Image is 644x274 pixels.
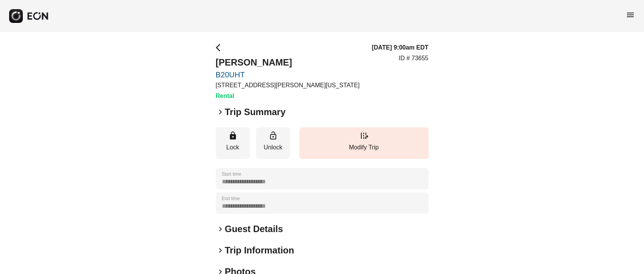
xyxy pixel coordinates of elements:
[216,91,360,101] h3: Rental
[299,127,429,159] button: Modify Trip
[216,70,360,79] a: B20UHT
[228,131,237,140] span: lock
[359,131,369,140] span: edit_road
[225,223,283,235] h2: Guest Details
[372,43,428,52] h3: [DATE] 9:00am EDT
[220,143,246,152] p: Lock
[216,127,250,159] button: Lock
[225,106,286,118] h2: Trip Summary
[216,81,360,90] p: [STREET_ADDRESS][PERSON_NAME][US_STATE]
[216,43,225,52] span: arrow_back_ios
[260,143,286,152] p: Unlock
[626,10,635,19] span: menu
[399,54,428,63] p: ID # 73655
[225,244,294,256] h2: Trip Information
[216,246,225,255] span: keyboard_arrow_right
[303,143,425,152] p: Modify Trip
[216,107,225,117] span: keyboard_arrow_right
[216,56,360,69] h2: [PERSON_NAME]
[216,224,225,234] span: keyboard_arrow_right
[256,127,290,159] button: Unlock
[269,131,278,140] span: lock_open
